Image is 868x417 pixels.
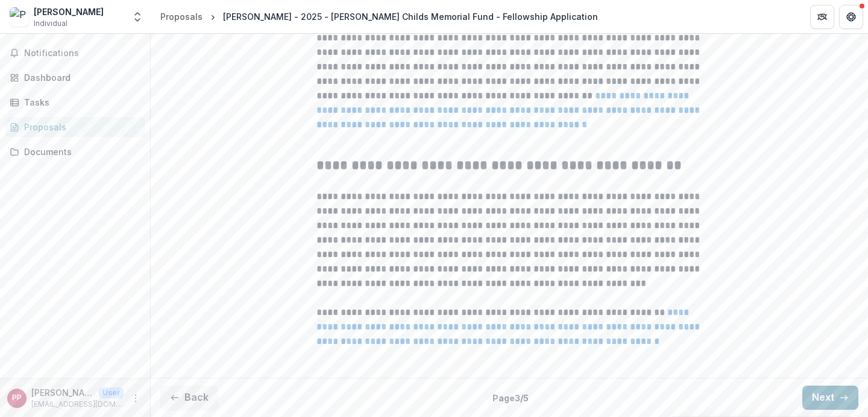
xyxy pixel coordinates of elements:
[5,43,145,63] button: Notifications
[24,96,136,109] div: Tasks
[24,71,136,84] div: Dashboard
[156,8,207,25] a: Proposals
[5,117,145,137] a: Proposals
[129,5,146,29] button: Open entity switcher
[839,5,863,29] button: Get Help
[12,394,22,402] div: Payel Paul
[802,386,858,410] button: Next
[223,10,598,23] div: [PERSON_NAME] - 2025 - [PERSON_NAME] Childs Memorial Fund - Fellowship Application
[24,48,140,59] span: Notifications
[5,92,145,112] a: Tasks
[31,399,124,410] p: [EMAIL_ADDRESS][DOMAIN_NAME]
[5,68,145,88] a: Dashboard
[160,10,203,23] div: Proposals
[5,142,145,162] a: Documents
[810,5,834,29] button: Partners
[34,18,68,29] span: Individual
[99,387,124,398] p: User
[492,392,529,404] p: Page 3 / 5
[24,145,136,158] div: Documents
[31,386,94,399] p: [PERSON_NAME]
[128,391,143,406] button: More
[10,7,29,27] img: Payel Paul
[34,5,104,18] div: [PERSON_NAME]
[160,386,218,410] button: Back
[156,8,603,25] nav: breadcrumb
[24,121,136,133] div: Proposals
